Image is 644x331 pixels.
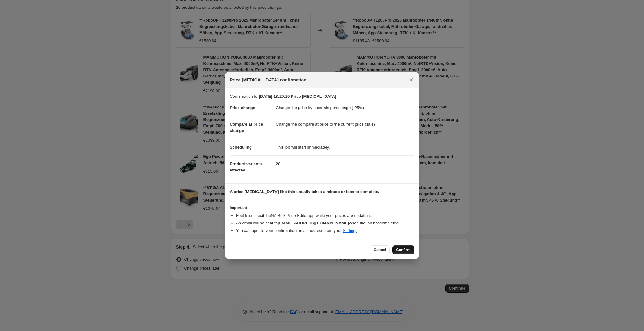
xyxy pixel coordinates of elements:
span: Price change [230,105,255,110]
dd: This job will start immediately. [276,139,414,155]
dd: Change the price by a certain percentage (-25%) [276,100,414,116]
h3: Important [230,205,414,210]
span: Confirm [396,247,411,252]
button: Close [407,76,416,84]
b: [DATE] 18:20:29 Price [MEDICAL_DATA] [259,94,336,99]
b: A price [MEDICAL_DATA] like this usually takes a minute or less to complete. [230,189,379,194]
li: You can update your confirmation email address from your . [236,228,414,234]
span: Price [MEDICAL_DATA] confirmation [230,77,307,83]
span: Scheduling [230,145,252,150]
button: Cancel [370,245,390,254]
p: Confirmation for [230,93,414,100]
span: Cancel [374,247,386,252]
button: Confirm [392,245,414,254]
dd: Change the compare at price to the current price (sale) [276,116,414,133]
b: [EMAIL_ADDRESS][DOMAIN_NAME] [278,221,349,225]
span: Product variants affected [230,161,262,172]
dd: 20 [276,155,414,172]
li: Feel free to exit the NA Bulk Price Editor app while your prices are updating. [236,213,414,219]
li: An email will be sent to when the job has completed . [236,220,414,226]
a: Settings [343,228,357,233]
span: Compare at price change [230,122,263,133]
